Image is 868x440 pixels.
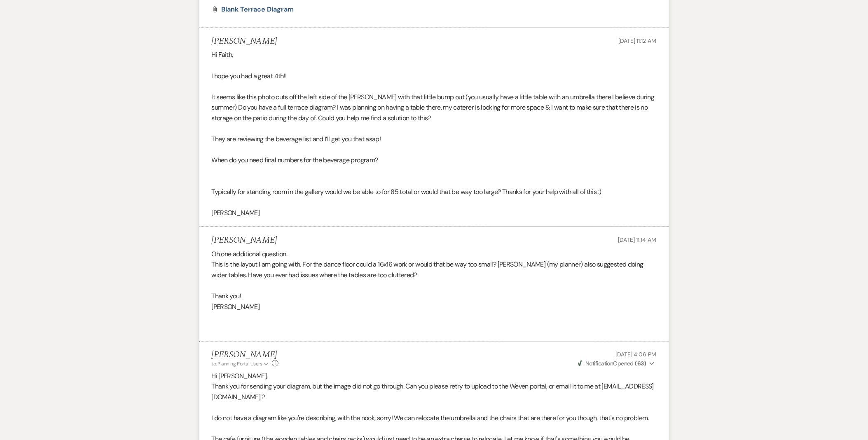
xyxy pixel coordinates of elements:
strong: ( 63 ) [635,360,646,367]
p: Hi [PERSON_NAME], [212,371,657,382]
div: Hi Faith, I hope you had a great 4th!! It seems like this photo cuts off the left side of the [PE... [212,49,657,218]
span: [DATE] 11:12 AM [619,37,657,44]
span: Blank Terrace diagram [222,5,294,14]
h5: [PERSON_NAME] [212,350,279,360]
p: I do not have a diagram like you're describing, with the nook, sorry! We can relocate the umbrell... [212,413,657,424]
h5: [PERSON_NAME] [212,235,277,246]
span: [DATE] 11:14 AM [618,236,657,243]
button: NotificationOpened (63) [577,359,656,368]
span: [DATE] 4:06 PM [615,351,656,358]
span: to: Planning Portal Users [212,360,262,367]
div: Oh one additional question. This is the layout I am going with. For the dance floor could a 16x16... [212,249,657,333]
a: Blank Terrace diagram [222,6,294,13]
p: Thank you for sending your diagram, but the image did not go through. Can you please retry to upl... [212,381,657,403]
button: to: Planning Portal Users [212,360,270,367]
h5: [PERSON_NAME] [212,36,277,47]
span: Notification [586,360,613,367]
span: Opened [578,360,646,367]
